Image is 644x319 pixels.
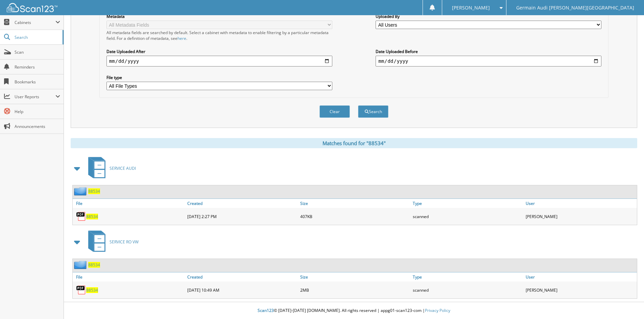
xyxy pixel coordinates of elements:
[411,210,524,223] div: scanned
[15,94,55,100] span: User Reports
[411,283,524,297] div: scanned
[524,272,637,282] a: User
[106,49,332,54] label: Date Uploaded After
[610,287,644,319] iframe: Chat Widget
[106,30,332,41] div: All metadata fields are searched by default. Select a cabinet with metadata to enable filtering b...
[7,3,57,12] img: scan123-logo-white.svg
[73,272,186,282] a: File
[376,14,601,19] label: Uploaded By
[186,283,299,297] div: [DATE] 10:49 AM
[299,283,411,297] div: 2MB
[524,210,637,223] div: [PERSON_NAME]
[186,272,299,282] a: Created
[74,261,88,269] img: folder2.png
[299,199,411,208] a: Size
[524,199,637,208] a: User
[15,79,60,85] span: Bookmarks
[177,35,186,41] a: here
[84,229,139,255] a: SERVICE RO VW
[258,308,274,313] span: Scan123
[106,56,332,67] input: start
[425,308,450,313] a: Privacy Policy
[319,105,350,118] button: Clear
[74,187,88,195] img: folder2.png
[110,165,136,171] span: SERVICE AUDI
[71,138,637,148] div: Matches found for "88534"
[411,272,524,282] a: Type
[84,155,136,182] a: SERVICE AUDI
[358,105,388,118] button: Search
[411,199,524,208] a: Type
[76,211,86,221] img: PDF.png
[376,56,601,67] input: end
[186,210,299,223] div: [DATE] 2:27 PM
[452,6,490,10] span: [PERSON_NAME]
[186,199,299,208] a: Created
[73,199,186,208] a: File
[15,49,60,55] span: Scan
[88,188,100,194] a: 88534
[88,262,100,268] a: 88534
[110,239,139,245] span: SERVICE RO VW
[86,287,98,293] a: 88534
[15,20,55,25] span: Cabinets
[76,285,86,295] img: PDF.png
[15,109,60,114] span: Help
[15,34,59,40] span: Search
[524,283,637,297] div: [PERSON_NAME]
[106,75,332,80] label: File type
[15,124,60,129] span: Announcements
[376,49,601,54] label: Date Uploaded Before
[106,14,332,19] label: Metadata
[299,272,411,282] a: Size
[299,210,411,223] div: 407KB
[64,302,644,319] div: © [DATE]-[DATE] [DOMAIN_NAME]. All rights reserved | appg01-scan123-com |
[516,6,634,10] span: Germain Audi [PERSON_NAME][GEOGRAPHIC_DATA]
[86,214,98,219] a: 88534
[15,64,60,70] span: Reminders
